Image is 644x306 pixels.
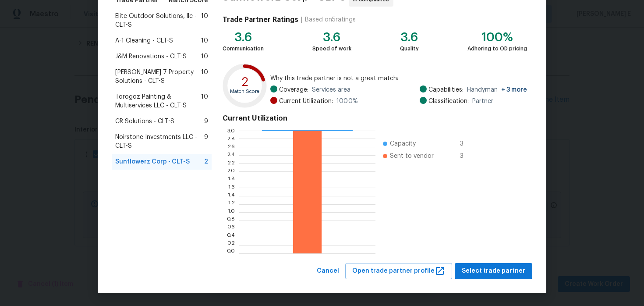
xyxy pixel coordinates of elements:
[226,234,235,239] text: 0.4
[428,97,469,106] span: Classification:
[428,85,464,94] span: Capabilities:
[115,68,201,85] span: [PERSON_NAME] 7 Property Solutions - CLT-S
[201,36,208,45] span: 10
[390,139,416,148] span: Capacity
[390,152,434,160] span: Sent to vendor
[227,226,235,231] text: 0.6
[312,44,351,53] div: Speed of work
[460,139,474,148] span: 3
[400,33,419,42] div: 3.6
[201,93,208,110] span: 10
[201,68,208,85] span: 10
[227,242,235,248] text: 0.2
[226,251,235,256] text: 0.0
[204,133,208,150] span: 9
[460,152,474,160] span: 3
[223,44,264,53] div: Communication
[462,266,525,277] span: Select trade partner
[115,157,190,166] span: Sunflowerz Corp - CLT-S
[115,12,201,29] span: Elite Outdoor Solutions, llc - CLT-S
[223,114,527,123] h4: Current Utilization
[223,33,264,42] div: 3.6
[467,85,527,94] span: Handyman
[204,117,208,126] span: 9
[241,76,248,88] text: 2
[228,202,235,207] text: 1.2
[228,210,235,215] text: 1.0
[317,266,339,277] span: Cancel
[312,33,351,42] div: 3.6
[227,144,235,149] text: 2.6
[201,52,208,61] span: 10
[204,157,208,166] span: 2
[201,12,208,29] span: 10
[230,89,259,94] text: Match Score
[305,15,356,24] div: Based on 5 ratings
[455,263,532,279] button: Select trade partner
[228,177,235,182] text: 1.8
[115,52,187,61] span: J&M Renovations - CLT-S
[345,263,452,279] button: Open trade partner profile
[270,74,527,83] span: Why this trade partner is not a great match:
[115,133,204,150] span: Noirstone Investments LLC - CLT-S
[279,97,333,106] span: Current Utilization:
[227,153,235,158] text: 2.4
[227,136,235,141] text: 2.8
[226,218,235,223] text: 0.8
[115,36,173,45] span: A-1 Cleaning - CLT-S
[467,44,527,53] div: Adhering to OD pricing
[313,263,343,279] button: Cancel
[279,85,308,94] span: Coverage:
[467,33,527,42] div: 100%
[312,85,350,94] span: Services area
[298,15,305,24] div: |
[115,93,201,110] span: Torogoz Painting & Multiservices LLC - CLT-S
[352,266,445,277] span: Open trade partner profile
[336,97,358,106] span: 100.0 %
[227,128,235,133] text: 3.0
[472,97,493,106] span: Partner
[115,117,174,126] span: CR Solutions - CLT-S
[227,169,235,174] text: 2.0
[227,160,235,166] text: 2.2
[400,44,419,53] div: Quality
[228,185,235,190] text: 1.6
[501,87,527,93] span: + 3 more
[223,15,298,24] h4: Trade Partner Ratings
[228,193,235,199] text: 1.4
